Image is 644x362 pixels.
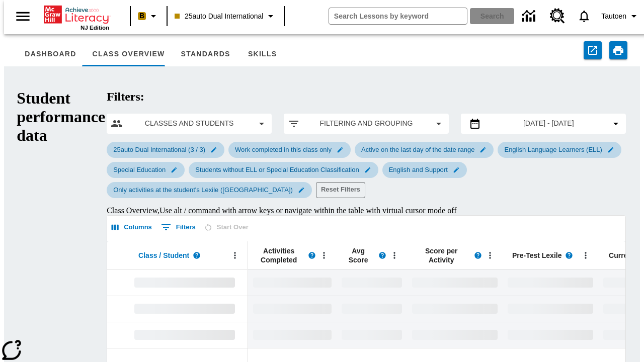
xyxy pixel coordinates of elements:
[85,42,173,66] button: Class Overview
[470,248,486,263] button: Read more about Score per Activity
[80,25,109,31] span: NJ Edition
[109,220,154,235] button: Select columns
[189,248,204,263] button: Read more about Class / Student
[412,246,470,264] span: Score per Activity
[17,42,84,66] button: Dashboard
[288,118,445,130] button: Apply filters menu item
[329,8,467,24] input: search field
[158,219,198,235] button: Show filters
[382,162,467,178] div: Edit English and Support filter selected submenu item
[189,162,378,178] div: Edit Students without ELL or Special Education Classification filter selected submenu item
[308,118,425,129] span: Filtering and Grouping
[8,2,38,31] button: Open side menu
[523,118,574,129] span: [DATE] - [DATE]
[316,248,332,263] button: Open Menu
[355,142,494,158] div: Edit Active on the last day of the date range filter selected submenu item
[175,11,263,22] span: 25auto Dual International
[337,296,407,322] div: No Data,
[482,248,498,263] button: Open Menu
[248,322,337,348] div: No Data,
[584,41,602,59] button: Export to CSV
[107,90,626,104] h2: Filters:
[561,248,577,263] button: Read more about Pre-Test Lexile
[138,251,189,260] span: Class / Student
[139,10,144,22] span: B
[342,246,375,264] span: Avg Score
[238,42,287,66] button: Skills
[578,248,593,263] button: Open Menu
[465,118,622,130] button: Select the date range menu item
[189,166,365,173] span: Students without ELL or Special Education Classification
[131,118,248,129] span: Classes and Students
[107,146,211,153] span: 25auto Dual International (3 / 3)
[516,3,544,30] a: Data Center
[173,42,238,66] button: Standards
[387,248,402,263] button: Open Menu
[337,322,407,348] div: No Data,
[355,146,480,153] span: Active on the last day of the date range
[383,166,454,173] span: English and Support
[304,248,319,263] button: Read more about Activities Completed
[248,296,337,322] div: No Data,
[610,118,622,130] svg: Collapse Date Range Filter
[498,142,621,158] div: Edit English Language Learners (ELL) filter selected submenu item
[107,206,626,215] div: Class Overview , Use alt / command with arrow keys or navigate within the table with virtual curs...
[107,166,172,173] span: Special Education
[171,7,281,25] button: Class: 25auto Dual International, Select your class
[228,142,351,158] div: Edit Work completed in this class only filter selected submenu item
[498,146,608,153] span: English Language Learners (ELL)
[134,7,164,25] button: Boost Class color is peach. Change class color
[375,248,390,263] button: Read more about the Average score
[111,118,268,130] button: Select classes and students menu item
[597,7,644,25] button: Profile/Settings
[571,3,597,29] a: Notifications
[107,182,312,198] div: Edit Only activities at the student's Lexile (Reading) filter selected submenu item
[337,269,407,296] div: No Data,
[229,146,338,153] span: Work completed in this class only
[512,251,562,260] span: Pre-Test Lexile
[107,142,224,158] div: Edit 25auto Dual International (3 / 3) filter selected submenu item
[609,41,627,59] button: Print
[248,269,337,296] div: No Data,
[107,186,299,194] span: Only activities at the student's Lexile ([GEOGRAPHIC_DATA])
[107,162,185,178] div: Edit Special Education filter selected submenu item
[544,3,571,30] a: Resource Center, Will open in new tab
[44,4,109,31] div: Home
[253,246,304,264] span: Activities Completed
[227,248,243,263] button: Open Menu
[601,11,626,22] span: Tautoen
